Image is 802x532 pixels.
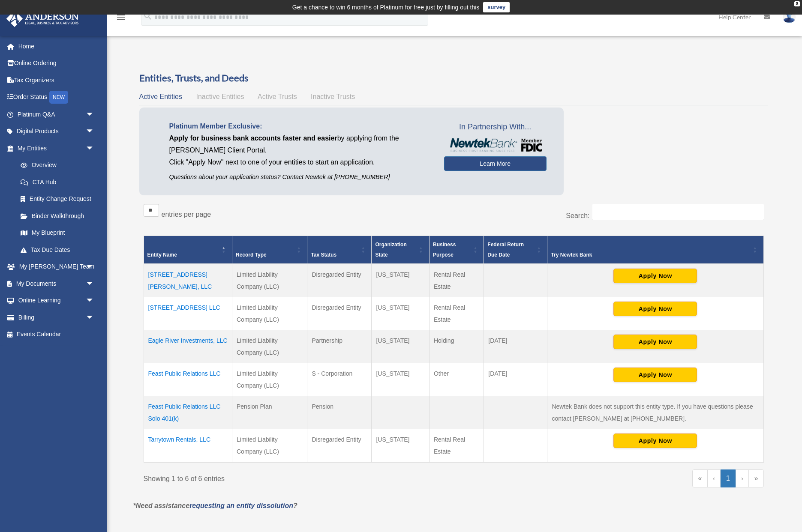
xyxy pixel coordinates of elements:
[144,330,232,363] td: Eagle River Investments, LLC
[444,120,547,134] span: In Partnership With...
[232,396,307,429] td: Pension Plan
[144,264,232,297] td: [STREET_ADDRESS][PERSON_NAME], LLC
[372,429,430,462] td: [US_STATE]
[232,264,307,297] td: Limited Liability Company (LLC)
[372,236,430,264] th: Organization State: Activate to sort
[189,502,293,509] a: requesting an entity dissolution
[6,55,107,72] a: Online Ordering
[236,252,267,258] span: Record Type
[484,330,547,363] td: [DATE]
[232,429,307,462] td: Limited Liability Company (LLC)
[6,106,107,123] a: Platinum Q&Aarrow_drop_down
[144,469,448,485] div: Showing 1 to 6 of 6 entries
[749,469,764,487] a: Last
[433,242,456,258] span: Business Purpose
[169,134,337,142] span: Apply for business bank accounts faster and easier
[232,236,307,264] th: Record Type: Activate to sort
[613,302,697,316] button: Apply Now
[4,10,81,27] img: Anderson Advisors Platinum Portal
[372,330,430,363] td: [US_STATE]
[307,429,372,462] td: Disregarded Entity
[116,15,126,22] a: menu
[12,191,103,208] a: Entity Change Request
[6,275,107,292] a: My Documentsarrow_drop_down
[116,12,126,22] i: menu
[429,236,484,264] th: Business Purpose: Activate to sort
[232,330,307,363] td: Limited Liability Company (LLC)
[692,469,707,487] a: First
[448,138,542,152] img: NewtekBankLogoSM.png
[169,132,431,156] p: by applying from the [PERSON_NAME] Client Portal.
[139,72,768,85] h3: Entities, Trusts, and Deeds
[794,1,800,6] div: close
[232,363,307,396] td: Limited Liability Company (LLC)
[139,93,182,100] span: Active Entities
[258,93,297,100] span: Active Trusts
[12,173,103,191] a: CTA Hub
[307,297,372,330] td: Disregarded Entity
[6,140,103,157] a: My Entitiesarrow_drop_down
[311,252,336,258] span: Tax Status
[547,396,763,429] td: Newtek Bank does not support this entity type. If you have questions please contact [PERSON_NAME]...
[6,89,107,106] a: Order StatusNEW
[6,326,107,343] a: Events Calendar
[86,292,103,310] span: arrow_drop_down
[307,396,372,429] td: Pension
[484,363,547,396] td: [DATE]
[6,292,107,309] a: Online Learningarrow_drop_down
[444,156,547,171] a: Learn More
[169,172,431,182] p: Questions about your application status? Contact Newtek at [PHONE_NUMBER]
[292,2,480,12] div: Get a chance to win 6 months of Platinum for free just by filling out this
[613,269,697,283] button: Apply Now
[133,502,297,509] em: *Need assistance ?
[12,157,99,174] a: Overview
[6,123,107,140] a: Digital Productsarrow_drop_down
[6,38,107,55] a: Home
[86,258,103,276] span: arrow_drop_down
[311,93,355,100] span: Inactive Trusts
[232,297,307,330] td: Limited Liability Company (LLC)
[429,363,484,396] td: Other
[86,275,103,293] span: arrow_drop_down
[196,93,244,100] span: Inactive Entities
[86,309,103,326] span: arrow_drop_down
[736,469,749,487] a: Next
[12,207,103,224] a: Binder Walkthrough
[86,123,103,140] span: arrow_drop_down
[429,429,484,462] td: Rental Real Estate
[429,297,484,330] td: Rental Real Estate
[547,236,763,264] th: Try Newtek Bank : Activate to sort
[783,11,796,23] img: User Pic
[372,264,430,297] td: [US_STATE]
[372,297,430,330] td: [US_STATE]
[307,236,372,264] th: Tax Status: Activate to sort
[429,330,484,363] td: Holding
[566,212,589,219] label: Search:
[487,242,524,258] span: Federal Return Due Date
[307,330,372,363] td: Partnership
[144,236,232,264] th: Entity Name: Activate to invert sorting
[144,363,232,396] td: Feast Public Relations LLC
[12,241,103,258] a: Tax Due Dates
[721,469,736,487] a: 1
[12,224,103,242] a: My Blueprint
[613,368,697,382] button: Apply Now
[144,396,232,429] td: Feast Public Relations LLC Solo 401(k)
[613,433,697,448] button: Apply Now
[483,2,510,12] a: survey
[707,469,721,487] a: Previous
[169,120,431,132] p: Platinum Member Exclusive:
[484,236,547,264] th: Federal Return Due Date: Activate to sort
[429,264,484,297] td: Rental Real Estate
[162,211,211,218] label: entries per page
[375,242,406,258] span: Organization State
[551,250,750,260] div: Try Newtek Bank
[307,363,372,396] td: S - Corporation
[86,140,103,157] span: arrow_drop_down
[613,335,697,349] button: Apply Now
[86,106,103,123] span: arrow_drop_down
[144,297,232,330] td: [STREET_ADDRESS] LLC
[372,363,430,396] td: [US_STATE]
[6,258,107,275] a: My [PERSON_NAME] Teamarrow_drop_down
